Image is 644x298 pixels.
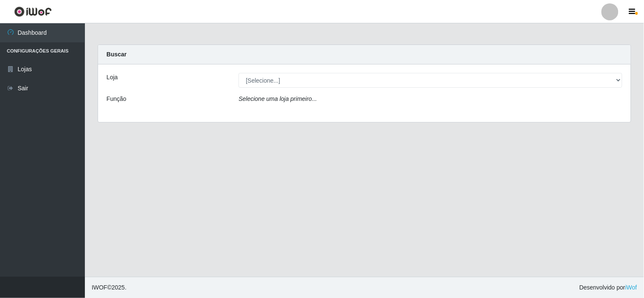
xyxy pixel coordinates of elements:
[625,284,637,291] a: iWof
[14,6,52,17] img: CoreUI Logo
[92,283,127,292] span: © 2025 .
[92,284,107,291] span: IWOF
[107,95,127,103] label: Função
[579,283,637,292] span: Desenvolvido por
[107,73,118,82] label: Loja
[239,95,317,102] i: Selecione uma loja primeiro...
[107,51,127,58] strong: Buscar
